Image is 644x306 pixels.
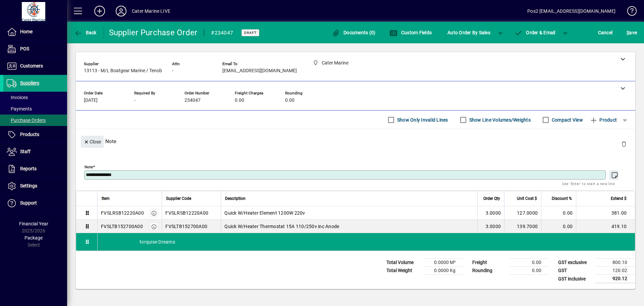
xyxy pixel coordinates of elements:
[102,195,110,202] span: Item
[84,136,101,147] span: Close
[616,141,632,147] app-page-header-button: Delete
[389,30,432,35] span: Custom Fields
[469,259,509,267] td: Freight
[3,103,67,115] a: Payments
[19,221,48,226] span: Financial Year
[598,27,613,38] span: Cancel
[627,27,637,38] span: ave
[20,80,39,86] span: Suppliers
[383,267,423,275] td: Total Weight
[222,68,297,74] span: [EMAIL_ADDRESS][DOMAIN_NAME]
[7,106,32,112] span: Payments
[79,138,105,144] app-page-header-button: Close
[85,165,93,169] mat-label: Note
[447,27,490,38] span: Auto Order By Sales
[110,5,132,17] button: Profile
[81,136,104,148] button: Close
[67,27,104,39] app-page-header-button: Back
[3,178,67,194] a: Settings
[627,30,629,35] span: S
[20,46,29,51] span: POS
[89,5,110,17] button: Add
[509,259,549,267] td: 0.00
[101,223,143,230] div: FVSLTB152700A00
[162,206,221,220] td: FVSLRSB12220A00
[469,267,509,275] td: Rounding
[235,98,244,103] span: 0.00
[134,98,136,103] span: -
[468,117,531,123] label: Show Line Volumes/Weights
[184,98,201,103] span: 234047
[20,166,37,171] span: Reports
[590,115,617,125] span: Product
[504,206,541,220] td: 127.0000
[224,210,305,216] span: Quick W/Heater Element 1200W 220v
[477,220,504,233] td: 3.0000
[576,220,635,233] td: 419.10
[555,259,595,267] td: GST exclusive
[616,136,632,152] button: Delete
[383,259,423,267] td: Total Volume
[625,27,639,39] button: Save
[596,27,614,39] button: Cancel
[527,6,615,16] div: Pos2 [EMAIL_ADDRESS][DOMAIN_NAME]
[3,126,67,143] a: Products
[552,195,572,202] span: Discount %
[3,161,67,177] a: Reports
[244,31,257,35] span: Draft
[224,223,339,230] span: Quick W/Heater Thermostat 15A 110/250v inc Anode
[515,30,555,35] span: Order & Email
[611,195,627,202] span: Extend $
[98,233,635,251] div: torquise Dreams
[76,129,635,154] div: Note
[285,98,294,103] span: 0.00
[477,206,504,220] td: 3.0000
[20,183,37,188] span: Settings
[172,68,173,74] span: -
[595,259,635,267] td: 800.10
[509,267,549,275] td: 0.00
[74,30,97,35] span: Back
[7,118,46,123] span: Purchase Orders
[550,117,583,123] label: Compact View
[162,220,221,233] td: FVSLTB152700A00
[3,195,67,212] a: Support
[166,195,191,202] span: Supplier Code
[24,235,43,241] span: Package
[20,63,43,69] span: Customers
[84,68,162,74] span: 13113 - M/L Boatgear Marine / Tenob
[109,27,198,38] div: Supplier Purchase Order
[211,28,233,38] div: #234047
[483,195,500,202] span: Order Qty
[576,206,635,220] td: 381.00
[101,210,144,216] div: FVSLRSB12220A00
[3,92,67,103] a: Invoices
[330,27,377,39] button: Documents (0)
[20,132,39,137] span: Products
[72,27,98,39] button: Back
[3,143,67,160] a: Staff
[595,267,635,275] td: 120.02
[84,98,98,103] span: [DATE]
[3,24,67,40] a: Home
[586,114,620,126] button: Product
[595,275,635,283] td: 920.12
[555,275,595,283] td: GST inclusive
[517,195,537,202] span: Unit Cost $
[423,259,464,267] td: 0.0000 M³
[622,1,636,23] a: Knowledge Base
[3,115,67,126] a: Purchase Orders
[20,200,37,206] span: Support
[562,180,615,187] mat-hint: Use 'Enter' to start a new line
[3,41,67,57] a: POS
[423,267,464,275] td: 0.0000 Kg
[3,58,67,75] a: Customers
[504,220,541,233] td: 139.7000
[20,149,31,154] span: Staff
[555,267,595,275] td: GST
[20,29,33,34] span: Home
[541,206,576,220] td: 0.00
[7,95,28,100] span: Invoices
[511,27,559,39] button: Order & Email
[132,6,170,16] div: Cater Marine LIVE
